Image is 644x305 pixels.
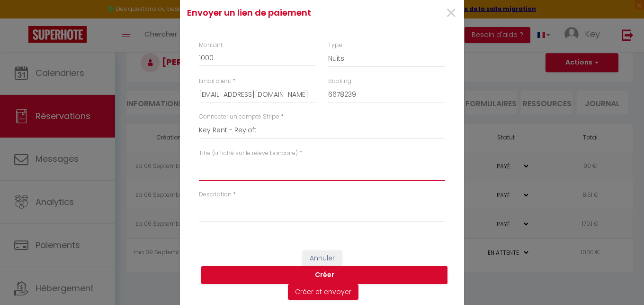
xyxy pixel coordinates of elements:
button: Close [445,3,457,24]
button: Créer et envoyer [288,284,358,300]
h4: Envoyer un lien de paiement [187,6,363,19]
label: Connecter un compte Stripe [199,112,279,121]
label: Booking [328,77,351,86]
label: Titre (affiché sur le relevé bancaire) [199,149,298,158]
button: Créer [201,266,447,284]
label: Email client [199,77,231,86]
button: Ouvrir le widget de chat LiveChat [8,4,36,32]
label: Type [328,41,342,50]
label: Description [199,190,232,199]
button: Annuler [303,250,342,267]
label: Montant [199,41,223,50]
